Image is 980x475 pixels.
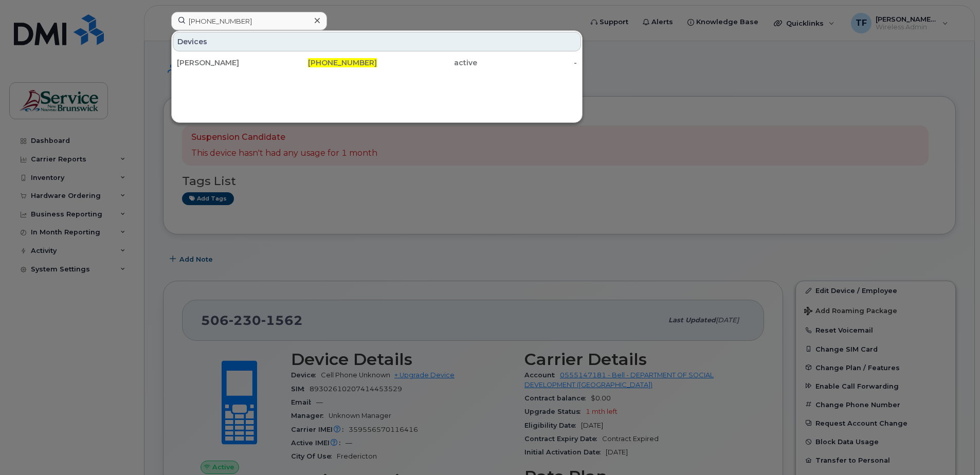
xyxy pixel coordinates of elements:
[173,32,581,51] div: Devices
[377,58,477,68] div: active
[477,58,577,68] div: -
[308,58,377,67] span: [PHONE_NUMBER]
[173,53,581,72] a: [PERSON_NAME][PHONE_NUMBER]active-
[177,58,277,68] div: [PERSON_NAME]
